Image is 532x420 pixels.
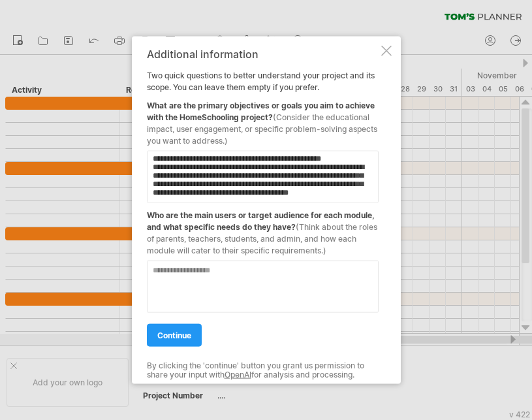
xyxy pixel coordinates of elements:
[147,361,379,380] div: By clicking the 'continue' button you grant us permission to share your input with for analysis a...
[147,48,379,59] div: Additional information
[147,323,202,346] a: continue
[147,202,379,256] div: Who are the main users or target audience for each module, and what specific needs do they have?
[225,370,251,380] a: OpenAI
[147,48,379,372] div: Two quick questions to better understand your project and its scope. You can leave them empty if ...
[147,221,377,255] span: (Think about the roles of parents, teachers, students, and admin, and how each module will cater ...
[157,330,191,340] span: continue
[147,112,377,145] span: (Consider the educational impact, user engagement, or specific problem-solving aspects you want t...
[147,93,379,146] div: What are the primary objectives or goals you aim to achieve with the HomeSchooling project?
